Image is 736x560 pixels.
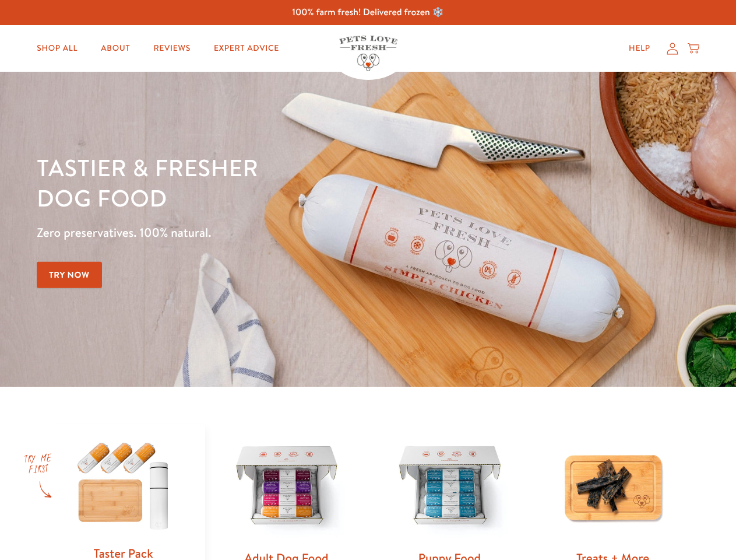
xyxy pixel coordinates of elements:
img: Pets Love Fresh [339,36,397,71]
a: Shop All [27,37,87,60]
a: Help [619,37,660,60]
a: Expert Advice [205,37,288,60]
a: Reviews [144,37,199,60]
h1: Tastier & fresher dog food [37,152,478,213]
a: Try Now [37,262,102,288]
p: Zero preservatives. 100% natural. [37,222,478,243]
a: About [91,37,139,60]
